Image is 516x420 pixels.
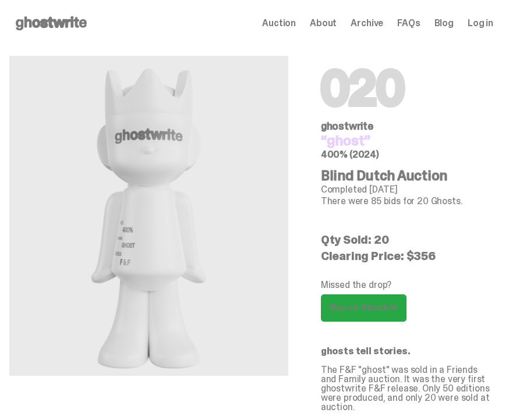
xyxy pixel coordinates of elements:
[321,234,493,245] p: Qty Sold: 20
[321,197,493,206] p: There were 85 bids for 20 Ghosts.
[434,19,454,28] a: Blog
[321,280,493,290] p: Missed the drop?
[321,65,493,112] h1: 020
[262,19,296,28] a: Auction
[321,250,493,262] p: Clearing Price: $356
[321,169,493,183] h4: Blind Dutch Auction
[310,19,337,28] a: About
[321,185,493,194] p: Completed [DATE]
[321,134,493,148] h4: “ghost”
[59,56,239,376] img: ghostwrite&ldquo;ghost&rdquo;
[468,19,493,28] a: Log in
[321,347,493,356] p: ghosts tell stories.
[351,19,383,28] a: Archive
[321,365,493,412] p: The F&F "ghost" was sold in a Friends and Family auction. It was the very first ghostwrite F&F re...
[321,119,373,133] span: ghostwrite
[321,148,379,161] span: 400% (2024)
[397,19,420,28] a: FAQs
